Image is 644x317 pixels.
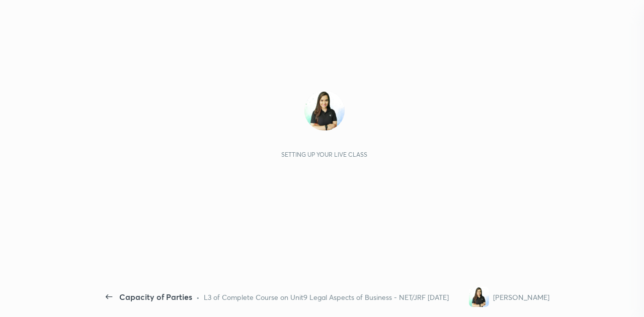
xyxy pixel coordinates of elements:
[119,291,192,303] div: Capacity of Parties
[469,287,489,307] img: 55eb4730e2bb421f98883ea12e9d64d8.jpg
[204,292,449,302] div: L3 of Complete Course on Unit9 Legal Aspects of Business - NET/JRF [DATE]
[281,151,367,158] div: Setting up your live class
[196,292,200,302] div: •
[304,90,345,131] img: 55eb4730e2bb421f98883ea12e9d64d8.jpg
[493,292,549,302] div: [PERSON_NAME]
